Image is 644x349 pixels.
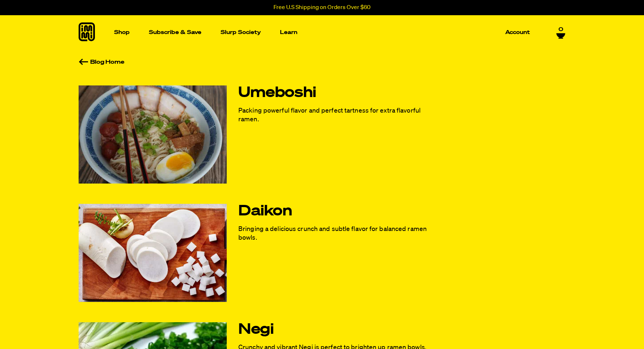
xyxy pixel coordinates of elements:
[79,59,565,65] a: Blog Home
[238,106,438,124] p: Packing powerful flavor and perfect tartness for extra flavorful ramen.
[559,26,563,33] span: 0
[221,30,261,35] p: Slurp Society
[238,322,438,337] a: Negi
[277,15,300,50] a: Learn
[238,225,438,242] p: Bringing a delicious crunch and subtle flavor for balanced ramen bowls.
[273,4,371,11] p: Free U.S Shipping on Orders Over $60
[149,30,201,35] p: Subscribe & Save
[79,204,227,302] img: Daikon
[111,15,133,50] a: Shop
[238,204,438,219] a: Daikon
[218,27,264,38] a: Slurp Society
[111,15,533,50] nav: Main navigation
[280,30,297,35] p: Learn
[505,30,530,35] p: Account
[79,85,227,184] img: Umeboshi
[238,85,438,101] a: Umeboshi
[502,27,533,38] a: Account
[146,27,204,38] a: Subscribe & Save
[556,26,565,39] a: 0
[114,30,130,35] p: Shop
